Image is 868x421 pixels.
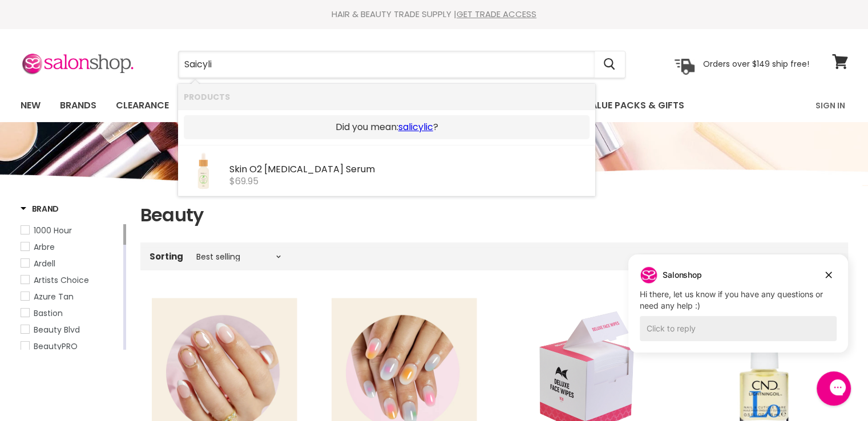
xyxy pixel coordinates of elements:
a: Arbre [21,241,121,253]
img: CSSALI-Salicylic-Acid-Serum-product-hero_2000x2000_crop_center_14d2ae3b-1cb2-47e6-a425-1b6f169cdb... [184,151,224,191]
a: Azure Tan [21,290,121,303]
span: Azure Tan [34,291,74,302]
span: Arbre [34,241,55,253]
a: Ardell [21,257,121,270]
li: Did you mean [178,110,595,145]
nav: Main [6,89,862,122]
a: Bastion [21,307,121,319]
div: HAIR & BEAUTY TRADE SUPPLY | [6,9,862,20]
button: Search [595,51,625,78]
p: Orders over $149 ship free! [703,59,809,69]
input: Search [179,51,595,78]
h1: Beauty [140,203,848,227]
span: Beauty Blvd [34,324,80,335]
span: Artists Choice [34,274,89,286]
h3: Brand [21,203,59,214]
a: Beauty Blvd [21,323,121,336]
a: BeautyPRO [21,340,121,353]
span: BeautyPRO [34,341,78,352]
a: Sign In [809,94,852,118]
iframe: Gorgias live chat campaigns [620,253,857,370]
span: Bastion [34,307,63,319]
a: Clearance [107,94,177,118]
form: Product [178,51,625,78]
li: Products [178,84,595,110]
p: Did you mean: ? [189,121,584,133]
label: Sorting [150,252,183,261]
a: New [12,94,49,118]
span: 1000 Hour [34,225,72,236]
span: Ardell [34,258,55,269]
span: $69.95 [229,175,259,188]
li: Products: Skin O2 Salicylic Acid Serum [178,145,595,196]
a: salicylic [398,121,433,133]
a: Artists Choice [21,274,121,286]
ul: Main menu [12,89,751,122]
a: GET TRADE ACCESS [457,8,536,20]
a: Value Packs & Gifts [576,94,693,118]
a: 1000 Hour [21,224,121,237]
a: Brands [51,94,105,118]
iframe: Gorgias live chat messenger [811,367,857,410]
div: Skin O2 [MEDICAL_DATA] Serum [229,164,590,176]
